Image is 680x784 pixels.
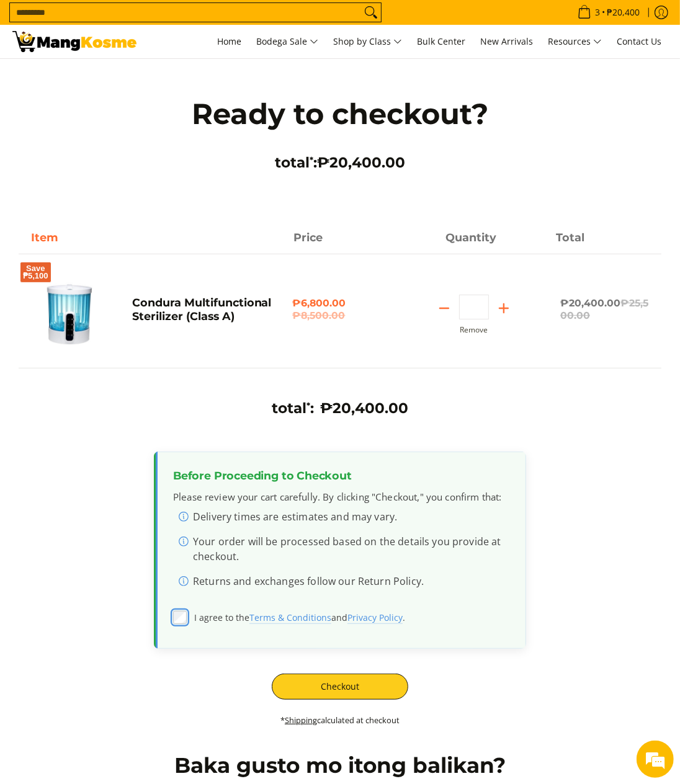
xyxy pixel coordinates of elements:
[211,25,248,58] a: Home
[548,34,602,50] span: Resources
[272,674,408,700] button: Checkout
[574,6,643,19] span: •
[593,8,602,17] span: 3
[560,297,648,321] del: ₱25,500.00
[154,452,526,649] div: Order confirmation and disclaimers
[560,297,648,321] span: ₱20,400.00
[460,326,488,334] button: Remove
[542,25,608,58] a: Resources
[293,310,388,322] del: ₱8,500.00
[178,534,509,569] li: Your order will be processed based on the details you provide at checkout.
[12,752,668,779] h2: Baka gusto mo itong balikan?
[256,34,318,50] span: Bodega Sale
[317,154,405,171] span: ₱20,400.00
[293,297,388,321] span: ₱6,800.00
[474,25,539,58] a: New Arrivals
[617,35,661,47] span: Contact Us
[12,31,136,52] img: Your Shopping Cart | Mang Kosme
[321,399,409,417] span: ₱20,400.00
[411,25,472,58] a: Bulk Center
[333,34,402,50] span: Shop by Class
[173,611,187,625] input: I agree to theTerms & Conditions (opens in new tab)andPrivacy Policy (opens in new tab).
[149,25,668,58] nav: Main Menu
[489,298,519,318] button: Add
[217,35,241,47] span: Home
[179,96,501,132] h1: Ready to checkout?
[25,267,114,355] img: Default Title Condura Multifunctional Sterilizer (Class A)
[179,154,501,172] h3: total :
[280,715,400,726] small: * calculated at checkout
[249,612,331,624] a: Terms & Conditions (opens in new tab)
[285,715,317,726] a: Shipping
[250,25,324,58] a: Bodega Sale
[173,469,509,483] h3: Before Proceeding to Checkout
[194,611,509,624] span: I agree to the and .
[347,612,403,624] a: Privacy Policy (opens in new tab)
[361,3,381,22] button: Search
[480,35,533,47] span: New Arrivals
[611,25,668,58] a: Contact Us
[132,296,272,323] a: Condura Multifunctional Sterilizer (Class A)
[429,298,459,318] button: Subtract
[417,35,465,47] span: Bulk Center
[178,574,509,594] li: Returns and exchanges follow our Return Policy.
[23,265,48,280] span: Save ₱5,100
[327,25,408,58] a: Shop by Class
[605,8,642,17] span: ₱20,400
[272,399,315,417] h3: total :
[178,509,509,529] li: Delivery times are estimates and may vary.
[173,490,509,594] div: Please review your cart carefully. By clicking "Checkout," you confirm that:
